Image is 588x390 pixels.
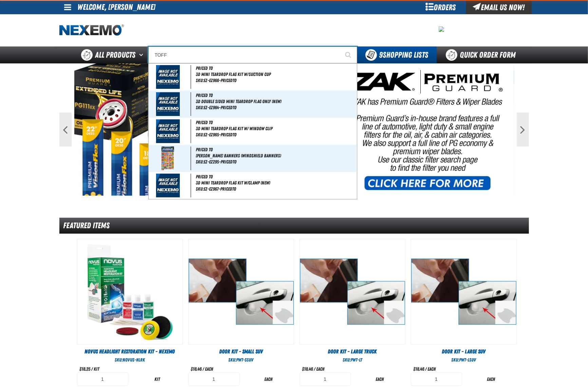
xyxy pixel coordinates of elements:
[196,120,213,125] span: PRICED TO
[196,72,356,77] span: 3D Mini Teardrop Flag Kit W/Suction Cup
[85,348,175,355] span: Novus Headlight Restoration Kit - Nexemo
[379,50,429,60] span: Shopping Lists
[188,348,294,355] a: Door Kit - Small SUV
[196,132,236,137] span: SKU:EZ-EZ965-PRICEDTO
[77,357,183,363] div: SKU:
[203,366,204,372] span: /
[411,239,516,344] : View Details of the Door Kit - Large SUV
[411,357,517,363] div: SKU:
[191,366,202,372] span: $18.46
[74,63,514,196] img: PG Filters & Wipers
[219,348,263,355] span: Door Kit - Small SUV
[354,376,405,383] div: each
[77,239,183,344] img: Novus Headlight Restoration Kit - Nexemo
[95,49,136,61] span: All Products
[122,357,145,363] span: NOVUS-HLRK
[188,372,240,386] input: Product Quantity
[196,65,213,71] span: PRICED TO
[300,239,405,344] img: Door Kit - Large Truck
[411,372,462,386] input: Product Quantity
[196,126,356,132] span: 3D Mini Teardrop Flag Kit W/ Window Clip
[188,357,294,363] div: SKU:
[459,357,476,363] span: PWT-LSUV
[137,46,148,63] button: Open All Products pages
[196,186,236,192] span: SKU:EZ-EZ967-PRICEDTO
[205,366,213,372] span: each
[300,372,351,386] input: Product Quantity
[317,366,325,372] span: each
[357,46,437,63] button: You have 9 Shopping Lists. Open to view details
[379,50,383,60] strong: 9
[300,357,405,363] div: SKU:
[156,119,180,143] img: missing_image.jpg
[196,78,236,83] span: SKU:EZ-EZ966-PRICEDTO
[196,159,236,164] span: SKU:EZ-EZ295-PRICEDTO
[196,93,213,98] span: PRICED TO
[196,180,356,186] span: 3D Mini Teardrop Flag Kit W/Clamp (NEW)
[414,366,424,372] span: $18.46
[156,174,180,197] img: missing_image.jpg
[350,357,362,363] span: PWT-LT
[59,113,72,147] button: Previous
[314,366,316,372] span: /
[77,372,128,386] input: Product Quantity
[517,113,529,147] button: Next
[243,376,294,383] div: each
[437,46,529,63] a: Quick Order Form
[196,153,356,159] span: [PERSON_NAME] Banners (Windshield Banners)
[156,92,180,116] img: missing_image.jpg
[77,239,183,344] : View Details of the Novus Headlight Restoration Kit - Nexemo
[77,348,183,355] a: Novus Headlight Restoration Kit - Nexemo
[189,239,294,344] : View Details of the Door Kit - Small SUV
[162,147,174,170] img: 5cf1455be4eb6486228298-EZ-EZ295.jpg
[189,239,294,344] img: Door Kit - Small SUV
[196,147,213,152] span: PRICED TO
[59,24,124,36] img: Nexemo logo
[302,366,313,372] span: $18.46
[59,218,529,234] div: Featured Items
[428,366,436,372] span: each
[94,366,99,372] span: kit
[328,348,377,355] span: Door Kit - Large Truck
[92,366,93,372] span: /
[466,376,517,383] div: each
[132,376,183,383] div: kit
[196,99,356,104] span: 3D Double Sided Mini Teardrop Flag Only (NEW)
[80,366,91,372] span: $18.25
[411,348,517,355] a: Door Kit - Large SUV
[425,366,427,372] span: /
[411,239,516,344] img: Door Kit - Large SUV
[300,348,405,355] a: Door Kit - Large Truck
[439,26,444,32] img: 7bce61b1f6952093809123e55521d19d.jpeg
[300,239,405,344] : View Details of the Door Kit - Large Truck
[196,174,213,179] span: PRICED TO
[442,348,486,355] span: Door Kit - Large SUV
[236,357,254,363] span: PWT-SSUV
[156,65,180,89] img: missing_image.jpg
[340,46,357,63] button: Start Searching
[148,46,357,63] input: Search
[196,105,236,110] span: SKU:EZ-EZ964-PRICEDTO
